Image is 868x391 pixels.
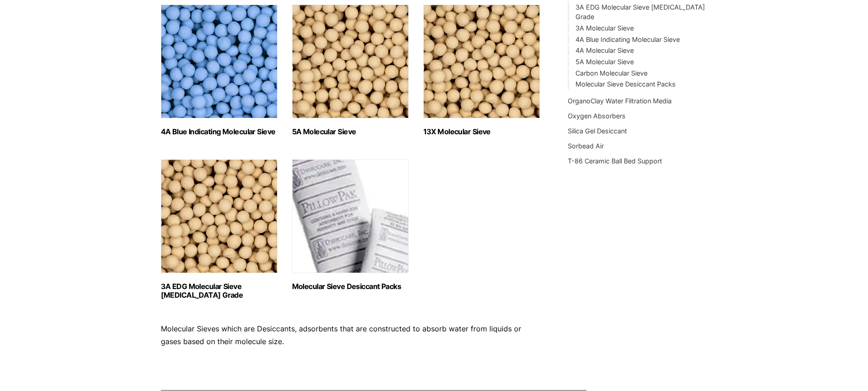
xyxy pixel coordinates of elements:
[575,36,680,43] a: 4A Blue Indicating Molecular Sieve
[423,5,540,136] a: Visit product category 13X Molecular Sieve
[161,127,277,136] h2: 4A Blue Indicating Molecular Sieve
[292,127,409,136] h2: 5A Molecular Sieve
[575,3,705,21] a: 3A EDG Molecular Sieve [MEDICAL_DATA] Grade
[161,323,541,347] p: Molecular Sieves which are Desiccants, adsorbents that are constructed to absorb water from liqui...
[161,5,277,136] a: Visit product category 4A Blue Indicating Molecular Sieve
[292,159,409,273] img: Molecular Sieve Desiccant Packs
[161,159,277,273] img: 3A EDG Molecular Sieve Ethanol Grade
[292,159,409,291] a: Visit product category Molecular Sieve Desiccant Packs
[292,5,409,118] img: 5A Molecular Sieve
[575,46,634,54] a: 4A Molecular Sieve
[161,5,277,118] img: 4A Blue Indicating Molecular Sieve
[423,127,540,136] h2: 13X Molecular Sieve
[292,282,409,291] h2: Molecular Sieve Desiccant Packs
[161,282,277,300] h2: 3A EDG Molecular Sieve [MEDICAL_DATA] Grade
[575,24,634,32] a: 3A Molecular Sieve
[568,97,672,105] a: OrganoClay Water Filtration Media
[568,142,604,150] a: Sorbead Air
[568,127,627,135] a: Silica Gel Desiccant
[568,157,662,165] a: T-86 Ceramic Ball Bed Support
[575,69,647,77] a: Carbon Molecular Sieve
[575,80,676,88] a: Molecular Sieve Desiccant Packs
[575,58,634,66] a: 5A Molecular Sieve
[423,5,540,118] img: 13X Molecular Sieve
[568,112,626,120] a: Oxygen Absorbers
[292,5,409,136] a: Visit product category 5A Molecular Sieve
[161,159,277,300] a: Visit product category 3A EDG Molecular Sieve Ethanol Grade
